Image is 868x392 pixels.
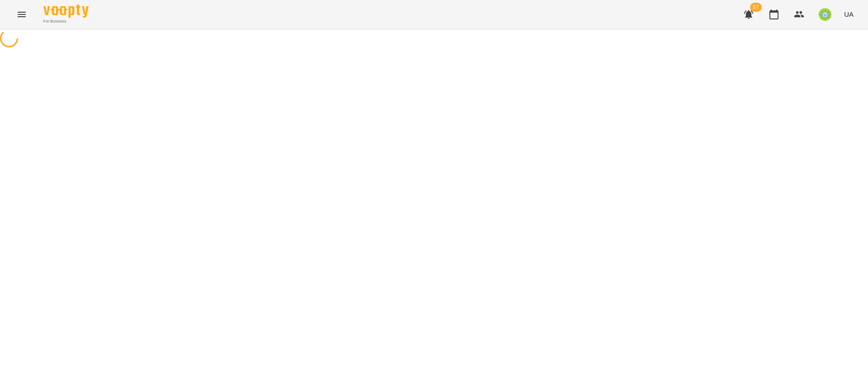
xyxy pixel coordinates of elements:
[43,5,89,18] img: Voopty Logo
[43,19,89,24] span: For Business
[750,3,762,12] span: 27
[844,9,854,19] span: UA
[819,8,831,21] img: 8ec40acc98eb0e9459e318a00da59de5.jpg
[11,4,33,25] button: Menu
[840,6,857,23] button: UA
